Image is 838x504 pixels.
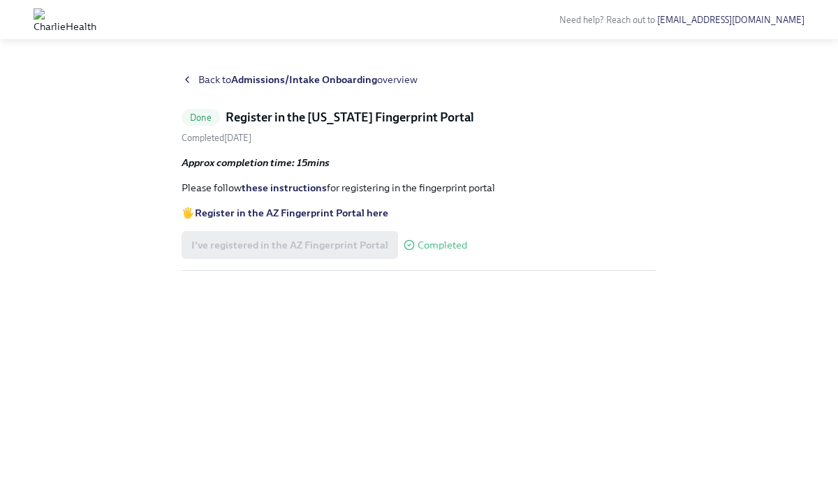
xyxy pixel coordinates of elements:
span: Need help? Reach out to [559,15,804,25]
strong: Approx completion time: 15mins [182,156,330,169]
span: Done [182,112,220,123]
p: 🖐️ [182,206,656,220]
a: these instructions [242,181,327,194]
strong: Admissions/Intake Onboarding [231,73,377,86]
span: Monday, September 8th 2025, 11:48 am [182,133,251,143]
img: CharlieHealth [34,8,96,31]
a: Back toAdmissions/Intake Onboardingoverview [182,73,656,87]
h5: Register in the [US_STATE] Fingerprint Portal [226,109,474,126]
a: Register in the AZ Fingerprint Portal here [195,207,388,219]
p: Please follow for registering in the fingerprint portal [182,181,656,195]
span: Completed [418,240,467,251]
a: [EMAIL_ADDRESS][DOMAIN_NAME] [657,15,804,25]
span: Back to overview [198,73,418,87]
